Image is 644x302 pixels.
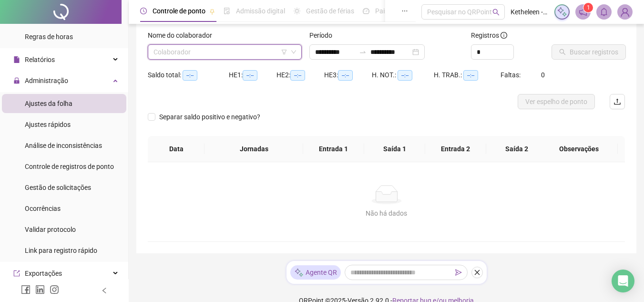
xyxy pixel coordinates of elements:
[204,136,303,162] th: Jornadas
[501,32,507,39] span: info-circle
[501,71,522,79] span: Faltas:
[25,205,61,212] span: Ocorrências
[224,8,230,14] span: file-done
[463,70,478,81] span: --:--
[140,8,147,14] span: clock-circle
[281,49,287,55] span: filter
[579,8,587,16] span: notification
[153,7,205,15] span: Controle de ponto
[364,136,425,162] th: Saída 1
[324,70,372,81] div: HE 3:
[372,70,434,81] div: H. NOT.:
[13,77,20,84] span: lock
[583,3,593,12] sup: 1
[35,285,45,294] span: linkedin
[13,56,20,63] span: file
[375,7,412,15] span: Painel do DP
[548,144,610,154] span: Observações
[303,136,364,162] th: Entrada 1
[159,208,613,219] div: Não há dados
[486,136,547,162] th: Saída 2
[587,4,590,11] span: 1
[612,270,634,292] div: Open Intercom Messenger
[613,98,621,105] span: upload
[25,226,76,233] span: Validar protocolo
[434,70,501,81] div: H. TRAB.:
[243,70,257,81] span: --:--
[25,184,91,191] span: Gestão de solicitações
[552,44,626,60] button: Buscar registros
[101,287,108,294] span: left
[359,48,367,56] span: swap-right
[474,269,480,276] span: close
[600,8,608,16] span: bell
[13,270,20,277] span: export
[229,70,276,81] div: HE 1:
[455,269,462,276] span: send
[236,7,285,15] span: Admissão digital
[148,70,229,81] div: Saldo total:
[291,49,296,55] span: down
[25,247,97,254] span: Link para registro rápido
[290,265,341,280] div: Agente QR
[294,268,304,278] img: sparkle-icon.fc2bf0ac1784a2077858766a79e2daf3.svg
[25,163,114,170] span: Controle de registros de ponto
[541,71,545,79] span: 0
[540,136,618,162] th: Observações
[25,121,71,128] span: Ajustes rápidos
[290,70,305,81] span: --:--
[492,9,500,16] span: search
[309,30,338,41] label: Período
[471,30,507,41] span: Registros
[21,285,31,294] span: facebook
[25,56,55,63] span: Relatórios
[25,77,68,84] span: Administração
[276,70,324,81] div: HE 2:
[25,142,102,149] span: Análise de inconsistências
[557,7,567,17] img: sparkle-icon.fc2bf0ac1784a2077858766a79e2daf3.svg
[25,33,73,41] span: Regras de horas
[209,9,215,14] span: pushpin
[363,8,369,14] span: dashboard
[50,285,59,294] span: instagram
[155,112,264,122] span: Separar saldo positivo e negativo?
[359,48,367,56] span: to
[294,8,300,14] span: sun
[618,5,632,19] img: 91955
[148,136,204,162] th: Data
[425,136,486,162] th: Entrada 2
[511,7,549,17] span: Ketheleen - Casa Décor
[183,70,197,81] span: --:--
[25,270,62,277] span: Exportações
[401,8,408,14] span: ellipsis
[306,7,354,15] span: Gestão de férias
[25,100,72,107] span: Ajustes da folha
[518,94,595,109] button: Ver espelho de ponto
[148,30,218,41] label: Nome do colaborador
[338,70,353,81] span: --:--
[398,70,412,81] span: --:--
